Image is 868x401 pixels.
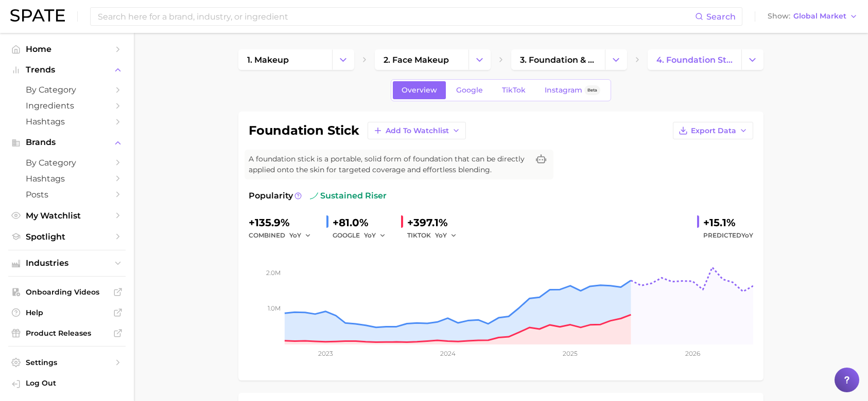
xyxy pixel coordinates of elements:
button: YoY [435,229,457,242]
span: Help [26,308,108,317]
span: YoY [435,231,447,240]
a: My Watchlist [8,208,126,224]
button: Brands [8,135,126,150]
a: Overview [393,81,446,99]
span: Search [706,12,736,22]
span: Popularity [249,190,293,202]
span: Hashtags [26,174,108,184]
a: 3. foundation & base products [511,49,605,70]
div: +81.0% [333,214,393,231]
a: Product Releases [8,325,126,341]
span: My Watchlist [26,211,108,221]
span: Show [768,13,790,19]
span: Ingredients [26,101,108,111]
button: Add to Watchlist [368,122,466,139]
a: InstagramBeta [536,81,609,99]
span: TikTok [502,86,526,95]
a: 1. makeup [238,49,332,70]
a: Log out. Currently logged in with e-mail saracespedes@belcorp.biz. [8,375,126,393]
button: Change Category [332,49,354,70]
span: Product Releases [26,329,108,338]
a: Onboarding Videos [8,284,126,300]
a: Home [8,41,126,57]
span: YoY [741,231,753,239]
span: Spotlight [26,232,108,242]
span: Settings [26,358,108,367]
span: sustained riser [310,190,387,202]
button: YoY [289,229,311,242]
span: Beta [587,86,597,95]
tspan: 2023 [318,350,333,357]
a: Help [8,305,126,320]
button: Change Category [605,49,627,70]
a: by Category [8,82,126,98]
tspan: 2026 [685,350,700,357]
span: Predicted [703,229,753,242]
a: by Category [8,155,126,171]
a: Hashtags [8,171,126,187]
span: Trends [26,65,108,75]
input: Search here for a brand, industry, or ingredient [97,8,695,25]
span: YoY [364,231,376,240]
a: Spotlight [8,229,126,245]
span: 3. foundation & base products [520,55,596,65]
img: sustained riser [310,192,318,200]
button: Industries [8,256,126,271]
button: Trends [8,62,126,78]
span: Instagram [545,86,582,95]
div: +397.1% [407,214,464,231]
button: Change Category [468,49,491,70]
span: 2. face makeup [384,55,449,65]
span: Global Market [793,13,846,19]
a: Settings [8,355,126,370]
span: Log Out [26,378,117,388]
button: Change Category [741,49,763,70]
a: 4. foundation stick [648,49,741,70]
span: by Category [26,158,108,168]
button: Export Data [673,122,753,139]
span: Google [456,86,483,95]
div: combined [249,229,318,242]
span: 4. foundation stick [656,55,733,65]
a: 2. face makeup [375,49,468,70]
a: Google [447,81,492,99]
div: GOOGLE [333,229,393,242]
div: +15.1% [703,214,753,231]
span: Hashtags [26,117,108,126]
div: +135.9% [249,214,318,231]
a: TikTok [493,81,534,99]
tspan: 2024 [440,350,456,357]
span: A foundation stick is a portable, solid form of foundation that can be directly applied onto the ... [249,154,529,175]
span: Brands [26,138,108,147]
span: Home [26,44,108,54]
img: SPATE [10,9,65,22]
a: Posts [8,187,126,203]
span: by Category [26,85,108,95]
div: TIKTOK [407,229,464,242]
span: 1. makeup [247,55,289,65]
span: Add to Watchlist [386,126,449,135]
h1: foundation stick [249,124,359,137]
a: Ingredients [8,98,126,114]
span: Overview [402,86,437,95]
tspan: 2025 [563,350,578,357]
span: Export Data [691,126,736,135]
span: Posts [26,190,108,199]
span: Onboarding Videos [26,287,108,297]
a: Hashtags [8,114,126,130]
button: YoY [364,229,386,242]
span: YoY [289,231,301,240]
button: ShowGlobal Market [765,10,860,23]
span: Industries [26,259,108,268]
